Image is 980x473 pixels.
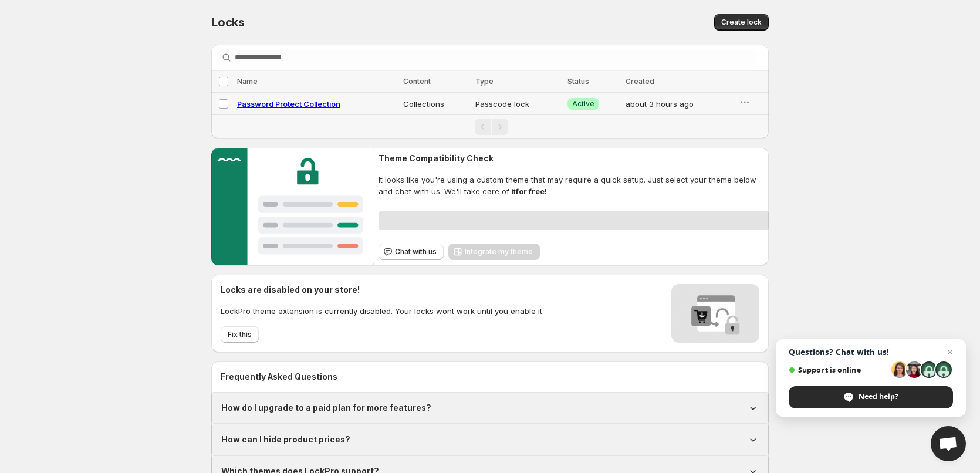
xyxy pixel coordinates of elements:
button: Create lock [714,14,769,31]
button: Fix this [221,326,259,343]
a: Password Protect Collection [237,99,340,109]
h1: How do I upgrade to a paid plan for more features? [221,402,431,414]
td: about 3 hours ago [622,93,735,115]
td: Passcode lock [472,93,564,115]
span: Chat with us [395,247,437,256]
p: LockPro theme extension is currently disabled. Your locks wont work until you enable it. [221,305,544,317]
span: Questions? Chat with us! [789,347,953,357]
img: Customer support [211,148,374,265]
span: Need help? [859,391,898,402]
span: Name [237,77,258,86]
div: Need help? [789,386,953,408]
span: Active [572,99,594,109]
button: Chat with us [379,244,444,260]
span: Type [475,77,494,86]
div: Open chat [931,426,966,461]
h2: Theme Compatibility Check [379,153,769,164]
span: Locks [211,15,245,29]
span: Status [567,77,589,86]
img: Locks disabled [671,284,759,343]
h2: Locks are disabled on your store! [221,284,544,296]
nav: Pagination [211,114,769,138]
span: Support is online [789,366,887,374]
h1: How can I hide product prices? [221,434,350,445]
span: Content [403,77,431,86]
span: Create lock [721,18,762,27]
h2: Frequently Asked Questions [221,371,759,383]
span: It looks like you're using a custom theme that may require a quick setup. Just select your theme ... [379,174,769,197]
span: Close chat [943,345,957,359]
strong: for free! [516,187,547,196]
td: Collections [400,93,472,115]
span: Created [626,77,654,86]
span: Fix this [228,330,252,339]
